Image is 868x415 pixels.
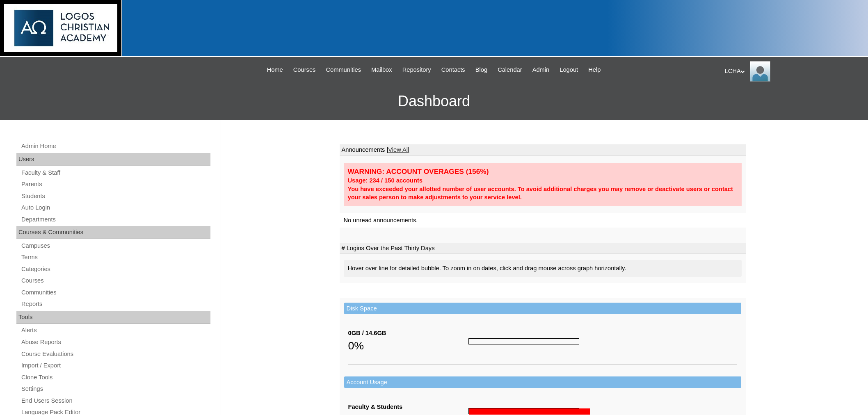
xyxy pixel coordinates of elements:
[21,191,210,201] a: Students
[340,243,746,254] td: # Logins Over the Past Thirty Days
[388,146,409,153] a: View All
[560,65,578,75] span: Logout
[555,65,582,75] a: Logout
[21,337,210,347] a: Abuse Reports
[21,214,210,225] a: Departments
[21,299,210,309] a: Reports
[367,65,396,75] a: Mailbox
[402,65,431,75] span: Repository
[348,185,738,202] div: You have exceeded your allotted number of user accounts. To avoid additional charges you may remo...
[21,349,210,359] a: Course Evaluations
[471,65,491,75] a: Blog
[21,203,210,213] a: Auto Login
[348,167,738,176] div: WARNING: ACCOUNT OVERAGES (156%)
[348,337,469,354] div: 0%
[16,311,210,324] div: Tools
[21,360,210,371] a: Import / Export
[340,144,746,156] td: Announcements |
[21,276,210,286] a: Courses
[21,241,210,251] a: Campuses
[437,65,469,75] a: Contacts
[441,65,465,75] span: Contacts
[493,65,526,75] a: Calendar
[16,153,210,166] div: Users
[528,65,554,75] a: Admin
[344,260,742,277] div: Hover over line for detailed bubble. To zoom in on dates, click and drag mouse across graph horiz...
[344,376,741,388] td: Account Usage
[322,65,365,75] a: Communities
[344,303,741,315] td: Disk Space
[21,141,210,151] a: Admin Home
[21,325,210,335] a: Alerts
[21,396,210,406] a: End Users Session
[21,287,210,298] a: Communities
[21,179,210,189] a: Parents
[498,65,522,75] span: Calendar
[263,65,287,75] a: Home
[16,226,210,239] div: Courses & Communities
[4,4,117,52] img: logo-white.png
[750,61,770,82] img: LCHA Admin
[398,65,435,75] a: Repository
[588,65,601,75] span: Help
[267,65,283,75] span: Home
[21,384,210,394] a: Settings
[293,65,316,75] span: Courses
[348,177,423,184] strong: Usage: 234 / 150 accounts
[348,329,469,337] div: 0GB / 14.6GB
[21,168,210,178] a: Faculty & Staff
[21,264,210,274] a: Categories
[532,65,550,75] span: Admin
[289,65,320,75] a: Courses
[340,213,746,228] td: No unread announcements.
[21,252,210,262] a: Terms
[348,403,469,411] div: Faculty & Students
[475,65,487,75] span: Blog
[326,65,361,75] span: Communities
[725,61,860,82] div: LCHA
[584,65,605,75] a: Help
[371,65,392,75] span: Mailbox
[4,83,864,120] h3: Dashboard
[21,372,210,383] a: Clone Tools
